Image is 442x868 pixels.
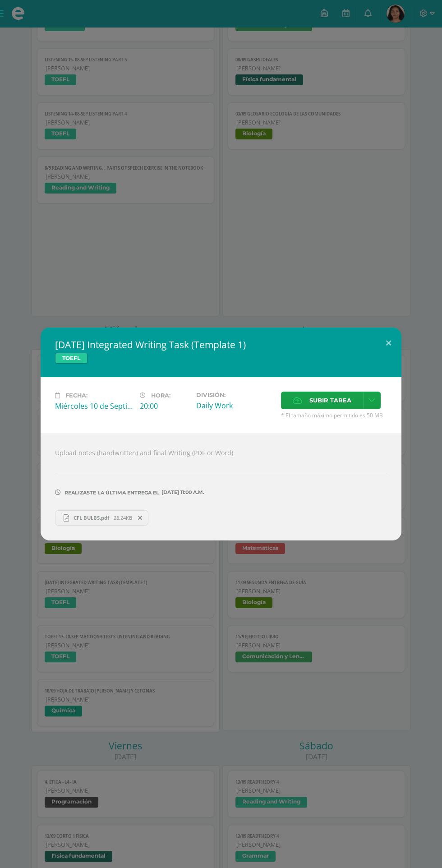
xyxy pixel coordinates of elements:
[64,489,159,496] span: Realizaste la última entrega el
[69,514,114,521] span: CFL BULBS.pdf
[140,401,189,411] div: 20:00
[376,328,401,358] button: Close (Esc)
[65,392,87,399] span: Fecha:
[55,353,87,364] span: TOEFL
[196,401,274,411] div: Daily Work
[55,338,387,351] h2: [DATE] Integrated Writing Task (Template 1)
[281,411,387,419] span: * El tamaño máximo permitido es 50 MB
[196,392,274,398] label: División:
[55,510,148,526] a: CFL BULBS.pdf 25.24KB
[133,513,148,523] span: Remover entrega
[114,514,132,521] span: 25.24KB
[55,401,133,411] div: Miércoles 10 de Septiembre
[41,434,401,540] div: Upload notes (handwritten) and final Writing (PDF or Word)
[309,392,351,409] span: Subir tarea
[159,492,204,493] span: [DATE] 11:00 a.m.
[151,392,170,399] span: Hora:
